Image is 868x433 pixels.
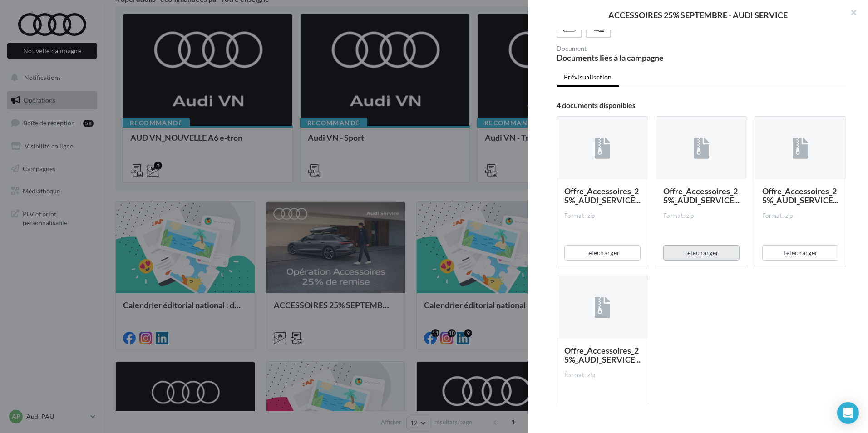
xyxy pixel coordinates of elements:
[564,186,641,205] span: Offre_Accessoires_25%_AUDI_SERVICE...
[564,345,641,364] span: Offre_Accessoires_25%_AUDI_SERVICE...
[557,45,698,52] div: Document
[762,186,838,205] span: Offre_Accessoires_25%_AUDI_SERVICE...
[663,212,740,220] div: Format: zip
[762,212,838,220] div: Format: zip
[663,245,740,261] button: Télécharger
[557,54,698,62] div: Documents liés à la campagne
[557,102,846,109] div: 4 documents disponibles
[762,245,838,261] button: Télécharger
[564,212,641,220] div: Format: zip
[837,402,859,424] div: Open Intercom Messenger
[663,186,740,205] span: Offre_Accessoires_25%_AUDI_SERVICE...
[542,11,853,19] div: ACCESSOIRES 25% SEPTEMBRE - AUDI SERVICE
[564,371,641,379] div: Format: zip
[564,245,641,261] button: Télécharger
